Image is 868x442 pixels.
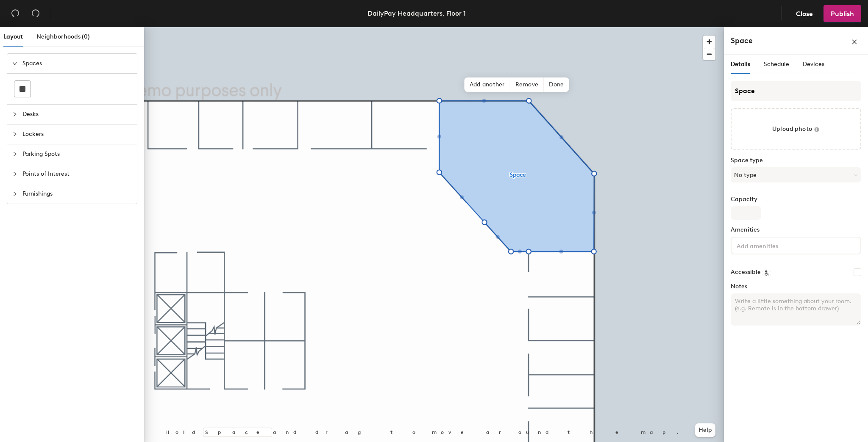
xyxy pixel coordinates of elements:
[22,144,132,164] span: Parking Spots
[831,10,854,18] span: Publish
[11,9,19,17] span: undo
[22,124,132,144] span: Lockers
[22,54,132,73] span: Spaces
[12,112,17,117] span: collapsed
[27,5,44,22] button: Redo (⌘ + ⇧ + Z)
[36,33,90,40] span: Neighborhoods (0)
[731,227,861,233] label: Amenities
[367,8,466,19] div: DailyPay Headquarters, Floor 1
[796,10,813,18] span: Close
[731,35,753,46] h4: Space
[731,61,750,68] span: Details
[12,132,17,137] span: collapsed
[803,61,824,68] span: Devices
[823,5,861,22] button: Publish
[12,61,17,66] span: expanded
[731,167,861,182] button: No type
[731,108,861,150] button: Upload photo
[731,196,861,203] label: Capacity
[22,164,132,184] span: Points of Interest
[764,61,789,68] span: Schedule
[465,77,510,92] span: Add another
[12,171,17,177] span: collapsed
[22,105,132,124] span: Desks
[851,39,857,45] span: close
[695,423,715,437] button: Help
[12,191,17,196] span: collapsed
[22,184,132,204] span: Furnishings
[12,152,17,157] span: collapsed
[510,77,544,92] span: Remove
[789,5,820,22] button: Close
[3,33,23,40] span: Layout
[735,240,811,250] input: Add amenities
[544,77,569,92] span: Done
[731,269,761,276] label: Accessible
[731,283,861,290] label: Notes
[7,5,24,22] button: Undo (⌘ + Z)
[731,157,861,164] label: Space type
